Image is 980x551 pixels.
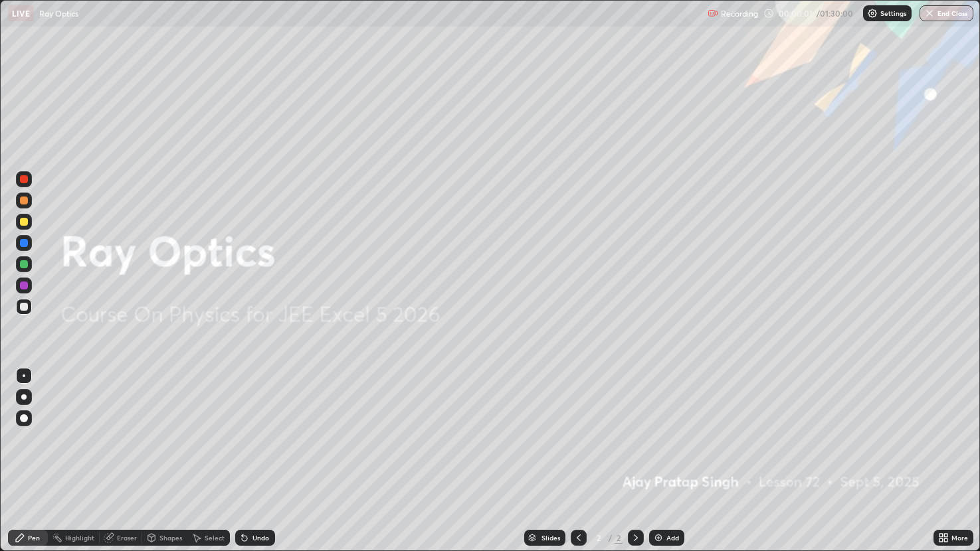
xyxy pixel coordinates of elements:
[924,8,935,19] img: end-class-cross
[708,8,718,19] img: recording.375f2c34.svg
[653,532,664,543] img: add-slide-button
[252,534,269,541] div: Undo
[951,534,968,541] div: More
[592,534,605,542] div: 2
[615,532,623,544] div: 2
[159,534,182,541] div: Shapes
[12,8,30,19] p: LIVE
[867,8,878,19] img: class-settings-icons
[117,534,137,541] div: Eraser
[880,10,906,17] p: Settings
[39,8,78,19] p: Ray Optics
[608,534,612,542] div: /
[666,534,679,541] div: Add
[28,534,40,541] div: Pen
[721,9,758,19] p: Recording
[205,534,225,541] div: Select
[541,534,560,541] div: Slides
[65,534,94,541] div: Highlight
[920,5,973,21] button: End Class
